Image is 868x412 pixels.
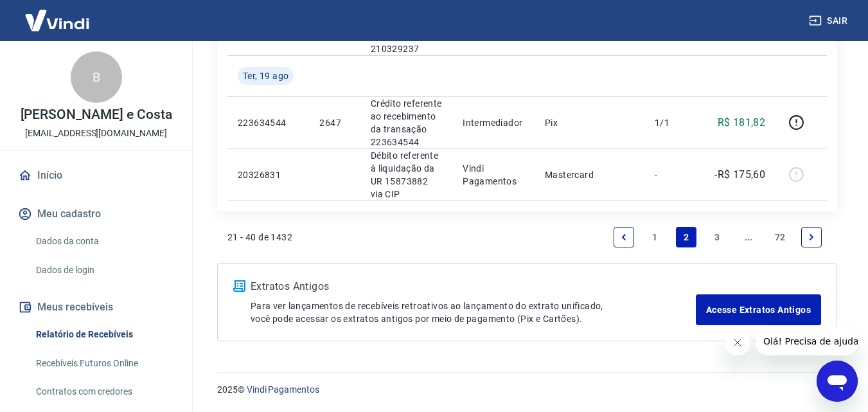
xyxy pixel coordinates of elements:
[31,321,177,348] a: Relatório de Recebíveis
[319,116,350,129] p: 2647
[463,162,524,188] p: Vindi Pagamentos
[545,116,634,129] p: Pix
[31,379,177,405] a: Contratos com credores
[770,227,791,247] a: Page 72
[463,116,524,129] p: Intermediador
[756,327,858,355] iframe: Mensagem da empresa
[371,149,442,201] p: Débito referente à liquidação da UR 15873882 via CIP
[15,1,99,40] img: Vindi
[25,127,167,140] p: [EMAIL_ADDRESS][DOMAIN_NAME]
[718,115,766,130] p: R$ 181,82
[243,69,288,82] span: Ter, 19 ago
[31,350,177,377] a: Recebíveis Futuros Online
[714,167,765,183] p: -R$ 175,60
[371,97,442,148] p: Crédito referente ao recebimento da transação 223634544
[21,108,172,121] p: [PERSON_NAME] e Costa
[645,227,666,247] a: Page 1
[696,294,821,325] a: Acesse Extratos Antigos
[614,227,634,247] a: Previous page
[676,227,696,247] a: Page 2 is your current page
[655,168,693,181] p: -
[817,361,858,402] iframe: Botão para abrir a janela de mensagens
[238,116,299,129] p: 223634544
[707,227,728,247] a: Page 3
[217,383,837,397] p: 2025 ©
[31,228,177,255] a: Dados da conta
[545,168,634,181] p: Mastercard
[725,330,750,355] iframe: Fechar mensagem
[247,384,319,395] a: Vindi Pagamentos
[15,293,177,321] button: Meus recebíveis
[233,280,245,292] img: ícone
[31,257,177,283] a: Dados de login
[738,227,759,247] a: Jump forward
[71,51,122,103] div: B
[238,168,299,181] p: 20326831
[806,9,853,33] button: Sair
[801,227,822,247] a: Next page
[608,222,827,253] ul: Pagination
[8,9,108,19] span: Olá! Precisa de ajuda?
[15,161,177,190] a: Início
[251,279,696,294] p: Extratos Antigos
[15,200,177,228] button: Meu cadastro
[227,231,292,244] p: 21 - 40 de 1432
[655,116,693,129] p: 1/1
[251,300,696,325] p: Para ver lançamentos de recebíveis retroativos ao lançamento do extrato unificado, você pode aces...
